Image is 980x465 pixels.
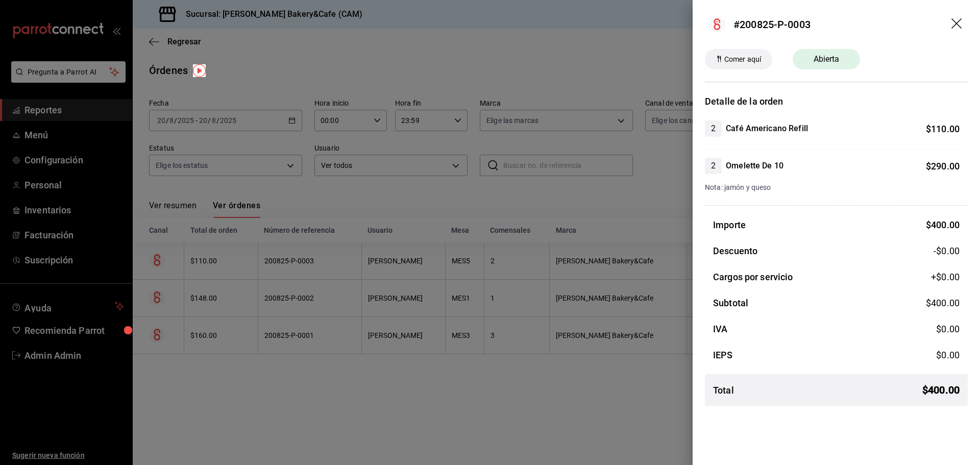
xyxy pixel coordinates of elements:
[931,270,960,284] span: +$ 0.00
[193,64,206,77] img: Tooltip marker
[726,123,808,135] h4: Café Americano Refill
[713,244,757,258] h3: Descuento
[713,270,793,284] h3: Cargos por servicio
[705,94,968,108] h3: Detalle de la orden
[705,123,722,135] span: 2
[936,324,960,334] span: $ 0.00
[926,124,960,134] span: $ 110.00
[936,350,960,360] span: $ 0.00
[922,382,960,398] span: $ 400.00
[726,160,783,172] h4: Omelette De 10
[713,296,748,310] h3: Subtotal
[713,322,727,336] h3: IVA
[720,54,765,65] span: Comer aquí
[807,53,846,65] span: Abierta
[713,218,746,232] h3: Importe
[926,219,960,230] span: $ 400.00
[705,183,771,191] span: Nota: jamón y queso
[926,298,960,308] span: $ 400.00
[713,383,734,397] h3: Total
[926,161,960,172] span: $ 290.00
[733,17,811,32] div: #200825-P-0003
[705,160,722,172] span: 2
[951,18,964,31] button: drag
[713,348,733,362] h3: IEPS
[934,244,960,258] span: -$0.00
